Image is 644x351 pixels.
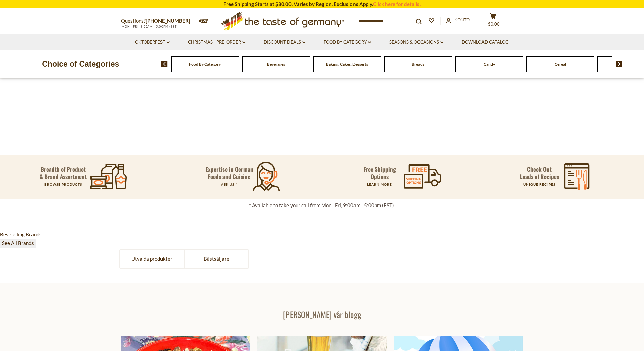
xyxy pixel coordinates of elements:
[412,62,424,67] a: Breads
[326,62,368,67] a: Baking, Cakes, Desserts
[44,182,82,186] a: BROWSE PRODUCTS
[520,166,559,180] p: Check Out Loads of Recipes
[121,309,523,319] h3: [PERSON_NAME] vår blogg
[188,39,245,46] a: Christmas - PRE-ORDER
[185,250,248,268] a: Bästsäljare
[358,166,402,180] p: Free Shipping Options
[324,39,371,46] a: Food By Category
[121,25,178,28] span: MON - FRI, 9:00AM - 5:00PM (EST)
[146,18,190,24] a: [PHONE_NUMBER]
[616,61,622,67] img: next arrow
[367,182,392,186] a: LEARN MORE
[523,182,555,186] a: UNIQUE RECIPES
[555,62,566,67] a: Cereal
[40,166,87,180] p: Breadth of Product & Brand Assortment
[205,166,253,180] p: Expertise in German Foods and Cuisine
[264,39,305,46] a: Discount Deals
[121,17,195,25] p: Questions?
[267,62,285,67] a: Beverages
[189,62,221,67] a: Food By Category
[161,61,168,67] img: previous arrow
[483,13,503,30] button: $0.00
[373,1,421,7] a: Click here for details.
[135,39,170,46] a: Oktoberfest
[120,250,184,268] a: Utvalda produkter
[488,21,500,27] span: $0.00
[221,182,238,186] a: ASK US!*
[454,17,470,22] span: Konto
[446,16,470,24] a: Konto
[389,39,443,46] a: Seasons & Occasions
[484,62,495,67] a: Candy
[462,39,509,46] a: Download Catalog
